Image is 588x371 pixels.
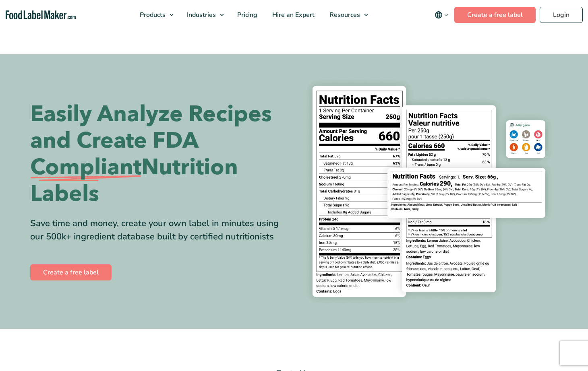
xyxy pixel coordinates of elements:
[540,7,583,23] a: Login
[137,10,166,19] span: Products
[454,7,536,23] a: Create a free label
[235,10,258,19] span: Pricing
[30,101,288,207] h1: Easily Analyze Recipes and Create FDA Nutrition Labels
[30,264,112,280] a: Create a free label
[184,10,217,19] span: Industries
[270,10,315,19] span: Hire an Expert
[30,154,141,181] span: Compliant
[30,217,288,243] div: Save time and money, create your own label in minutes using our 500k+ ingredient database built b...
[327,10,361,19] span: Resources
